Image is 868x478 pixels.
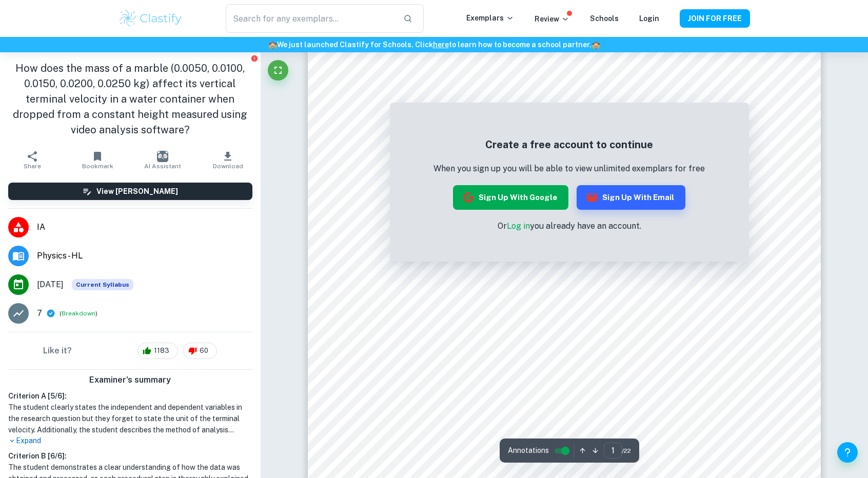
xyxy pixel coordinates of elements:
[453,185,568,210] button: Sign up with Google
[60,309,97,318] span: ( )
[8,402,252,435] h1: The student clearly states the independent and dependent variables in the research question but t...
[130,146,195,174] button: AI Assistant
[82,163,113,170] span: Bookmark
[144,163,181,170] span: AI Assistant
[268,60,288,81] button: Fullscreen
[37,221,252,233] span: IA
[37,278,64,291] span: [DATE]
[2,39,866,50] h6: We just launched Clastify for Schools. Click to learn how to become a school partner.
[433,163,705,175] p: When you sign up you will be able to view unlimited exemplars for free
[226,4,395,33] input: Search for any exemplars...
[96,186,178,197] h6: View [PERSON_NAME]
[433,137,705,152] h5: Create a free account to continue
[194,346,214,356] span: 60
[535,13,569,25] p: Review
[577,185,685,210] button: Sign up with Email
[433,41,449,49] a: here
[157,151,168,162] img: AI Assistant
[148,346,175,356] span: 1183
[8,61,252,137] h1: How does the mass of a marble (0.0050, 0.0100, 0.0150, 0.0200, 0.0250 kg) affect its vertical ter...
[268,41,277,49] span: 🏫
[8,435,252,446] p: Expand
[508,445,549,456] span: Annotations
[590,14,619,23] a: Schools
[466,12,514,24] p: Exemplars
[213,163,243,170] span: Download
[43,345,72,357] h6: Like it?
[251,54,259,62] button: Report issue
[183,343,217,359] div: 60
[837,442,858,463] button: Help and Feedback
[622,446,631,455] span: / 22
[72,279,133,290] div: This exemplar is based on the current syllabus. Feel free to refer to it for inspiration/ideas wh...
[37,250,252,262] span: Physics - HL
[8,390,252,402] h6: Criterion A [ 5 / 6 ]:
[24,163,41,170] span: Share
[137,343,178,359] div: 1183
[65,146,130,174] button: Bookmark
[195,146,261,174] button: Download
[591,41,600,49] span: 🏫
[433,220,705,232] p: Or you already have an account.
[4,374,257,386] h6: Examiner's summary
[8,450,252,462] h6: Criterion B [ 6 / 6 ]:
[507,221,530,231] a: Log in
[37,307,42,320] p: 7
[72,279,133,290] span: Current Syllabus
[8,183,252,200] button: View [PERSON_NAME]
[680,9,750,28] button: JOIN FOR FREE
[118,8,183,29] img: Clastify logo
[639,14,659,23] a: Login
[62,309,95,318] button: Breakdown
